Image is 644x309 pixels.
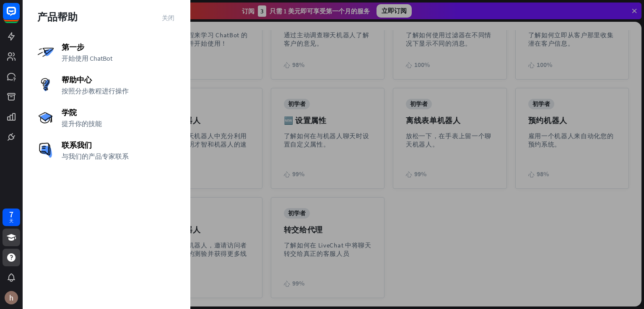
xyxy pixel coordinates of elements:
font: 帮助中心 [62,75,92,85]
font: 提升你的技能 [62,119,102,128]
a: 7 天 [3,209,20,226]
font: 开始使用 ChatBot [62,54,112,62]
font: 天 [9,218,13,224]
font: 7 [9,209,13,219]
font: 按照分步教程进行操作 [62,87,129,95]
font: 与我们的产品专家联系 [62,152,129,160]
font: 联系我们 [62,140,92,150]
font: 第一步 [62,42,84,52]
font: 学院 [62,108,77,117]
font: 关闭 [162,14,174,21]
button: 打开 LiveChat 聊天小部件 [7,3,32,28]
font: 产品帮助 [37,10,78,23]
